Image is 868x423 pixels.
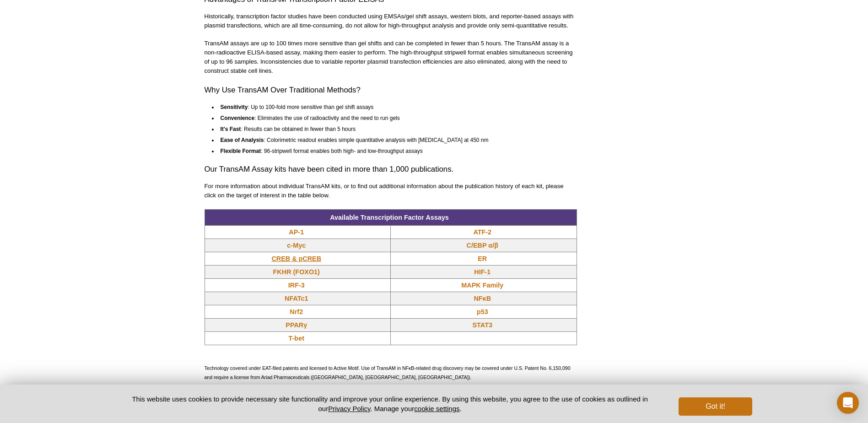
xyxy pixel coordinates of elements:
strong: Ease of Analysis [221,137,264,143]
button: cookie settings [414,405,459,412]
strong: Sensitivity [221,104,248,110]
h3: Our TransAM Assay kits have been cited in more than 1,000 publications. [205,164,577,175]
a: CREB & pCREB [271,254,321,263]
div: Open Intercom Messenger [837,392,859,414]
li: : Colorimetric readout enables simple quantitative analysis with [MEDICAL_DATA] at 450 nm [218,134,569,145]
a: c-Myc [287,241,306,250]
a: ER [478,254,487,263]
a: Privacy Policy [328,405,370,412]
button: Got it! [679,397,752,416]
a: HIF-1 [474,267,491,277]
strong: It's Fast [221,126,241,132]
strong: Convenience [221,115,255,121]
a: ATF-2 [473,228,491,237]
a: IRF-3 [288,281,305,290]
a: p53 [477,307,488,316]
a: NFκB [474,294,491,303]
a: C/EBP α/β [467,241,498,250]
a: AP-1 [289,228,304,237]
span: Available Transcription Factor Assays [330,214,449,221]
p: This website uses cookies to provide necessary site functionality and improve your online experie... [116,394,664,413]
a: T-bet [289,334,304,343]
li: : Results can be obtained in fewer than 5 hours [218,123,569,134]
a: MAPK Family [461,281,503,290]
p: Historically, transcription factor studies have been conducted using EMSAs/gel shift assays, west... [205,12,577,30]
p: For more information about individual TransAM kits, or to find out additional information about t... [205,182,577,200]
li: : Up to 100-fold more sensitive than gel shift assays [218,103,569,112]
p: TransAM assays are up to 100 times more sensitive than gel shifts and can be completed in fewer t... [205,39,577,76]
a: FKHR (FOXO1) [273,267,320,277]
li: : Eliminates the use of radioactivity and the need to run gels [218,112,569,123]
span: Technology covered under EAT-filed patents and licensed to Active Motif. Use of TransAM in NFκB-r... [205,365,571,380]
a: PPARγ [286,320,307,330]
h2: Why Use TransAM Over Traditional Methods? [205,85,577,96]
a: STAT3 [473,320,492,330]
strong: Flexible Format [221,148,261,154]
li: : 96-stripwell format enables both high- and low-throughput assays [218,145,569,156]
a: Nrf2 [290,307,303,316]
a: NFATc1 [285,294,308,303]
